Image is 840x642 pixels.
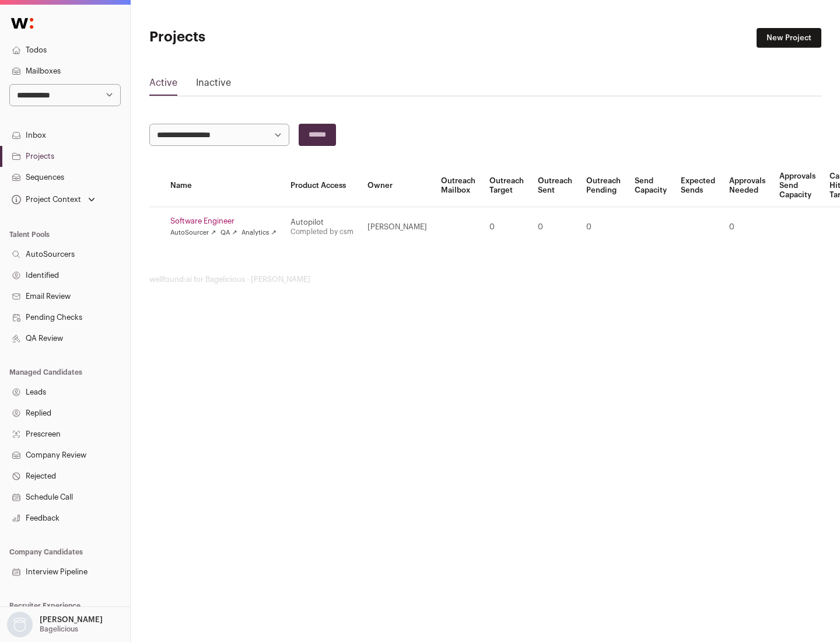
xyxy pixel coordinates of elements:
[5,12,40,35] img: Wellfound
[40,624,78,634] p: Bagelicious
[722,207,772,247] td: 0
[482,207,531,247] td: 0
[360,165,434,207] th: Owner
[531,165,579,207] th: Outreach Sent
[674,165,722,207] th: Expected Sends
[9,191,97,208] button: Open dropdown
[290,228,353,235] a: Completed by csm
[7,612,33,637] img: nopic.png
[531,207,579,247] td: 0
[242,228,276,238] a: Analytics ↗
[579,165,628,207] th: Outreach Pending
[170,228,216,238] a: AutoSourcer ↗
[579,207,628,247] td: 0
[283,165,360,207] th: Product Access
[149,28,373,47] h1: Projects
[772,165,822,207] th: Approvals Send Capacity
[170,217,276,226] a: Software Engineer
[220,228,237,238] a: QA ↗
[149,275,821,284] footer: wellfound:ai for Bagelicious - [PERSON_NAME]
[482,165,531,207] th: Outreach Target
[434,165,482,207] th: Outreach Mailbox
[722,165,772,207] th: Approvals Needed
[628,165,674,207] th: Send Capacity
[196,76,231,95] a: Inactive
[5,612,105,637] button: Open dropdown
[9,195,81,204] div: Project Context
[40,615,103,624] p: [PERSON_NAME]
[163,165,283,207] th: Name
[360,207,434,247] td: [PERSON_NAME]
[290,218,353,227] div: Autopilot
[757,28,821,48] a: New Project
[149,76,177,95] a: Active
